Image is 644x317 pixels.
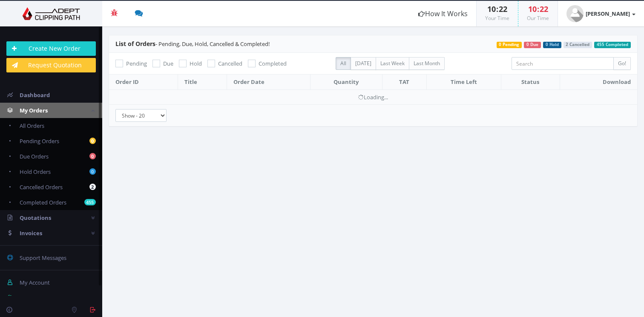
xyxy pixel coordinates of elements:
span: 0 Pending [497,42,522,48]
span: Support Messages [20,254,66,262]
input: Search [512,57,614,70]
span: 10 [528,4,537,14]
th: Order ID [109,75,178,90]
span: Dashboard [20,91,50,99]
span: 22 [499,4,507,14]
b: 0 [89,153,96,159]
small: Your Time [485,14,509,22]
label: [DATE] [351,57,376,70]
span: 0 Hold [543,42,561,48]
span: Cancelled [218,60,242,67]
small: Our Time [527,14,549,22]
td: Loading... [109,89,637,104]
b: 455 [84,199,96,205]
span: Due [163,60,173,67]
span: 455 Completed [594,42,631,48]
span: Quotations [20,214,51,222]
label: Last Week [376,57,409,70]
span: Pending [126,60,147,67]
input: Go! [613,57,631,70]
b: 0 [89,138,96,144]
span: My Account [20,279,50,286]
span: Manage Team [20,294,55,302]
span: 22 [540,4,548,14]
span: Hold Orders [20,168,51,176]
span: - Pending, Due, Hold, Cancelled & Completed! [115,40,270,48]
span: Completed [259,60,287,67]
span: 0 Due [524,42,541,48]
th: Time Left [426,75,501,90]
a: How It Works [410,1,476,26]
span: My Orders [20,107,48,114]
span: Quantity [333,78,359,86]
span: Due Orders [20,153,49,160]
a: Create New Order [6,41,96,56]
span: : [496,4,499,14]
span: Invoices [20,229,42,237]
span: 2 Cancelled [563,42,592,48]
label: All [336,57,351,70]
span: 10 [487,4,496,14]
span: : [537,4,540,14]
th: TAT [382,75,427,90]
b: 2 [89,184,96,190]
a: [PERSON_NAME] [558,1,644,26]
b: 0 [89,168,96,175]
a: Request Quotation [6,58,96,72]
label: Last Month [409,57,445,70]
span: Cancelled Orders [20,183,63,191]
strong: [PERSON_NAME] [586,10,630,17]
th: Order Date [227,75,310,90]
span: All Orders [20,122,44,130]
span: Hold [190,60,202,67]
span: Pending Orders [20,137,59,145]
span: Completed Orders [20,199,66,206]
img: Adept Graphics [6,7,96,20]
span: List of Orders [115,40,155,48]
th: Title [178,75,227,90]
img: user_default.jpg [566,5,584,22]
th: Status [501,75,560,90]
th: Download [560,75,637,90]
